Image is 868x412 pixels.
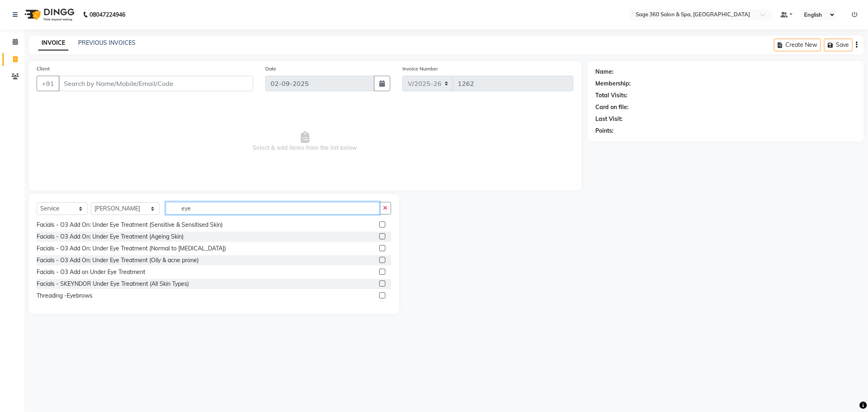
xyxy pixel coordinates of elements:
button: Save [824,39,853,51]
div: Points: [596,127,614,135]
div: Facials - O3 Add On: Under Eye Treatment (Sensitive & Sensitised Skin) [37,221,223,229]
div: Total Visits: [596,91,628,100]
input: Search or Scan [166,202,380,215]
div: Facials - SKEYNDOR Under Eye Treatment (All Skin Types) [37,280,189,288]
label: Client [37,65,50,72]
input: Search by Name/Mobile/Email/Code [59,76,253,91]
a: INVOICE [38,36,68,50]
button: Create New [774,39,821,51]
span: Select & add items from the list below [37,101,573,182]
b: 08047224946 [90,3,125,26]
div: Name: [596,68,614,76]
div: Facials - O3 Add On: Under Eye Treatment (Normal to [MEDICAL_DATA]) [37,244,226,253]
div: Facials - O3 Add on Under Eye Treatment [37,268,145,276]
div: Last Visit: [596,115,623,123]
label: Invoice Number [402,65,438,72]
button: +91 [37,76,59,91]
a: PREVIOUS INVOICES [78,39,136,46]
div: Threading -Eyebrows [37,291,92,300]
div: Facials - O3 Add On: Under Eye Treatment (Ageing Skin) [37,232,184,241]
div: Facials - O3 Add On: Under Eye Treatment (Oily & acne prone) [37,256,199,265]
label: Date [265,65,276,72]
div: Membership: [596,79,631,88]
img: logo [21,3,77,26]
div: Card on file: [596,103,629,112]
